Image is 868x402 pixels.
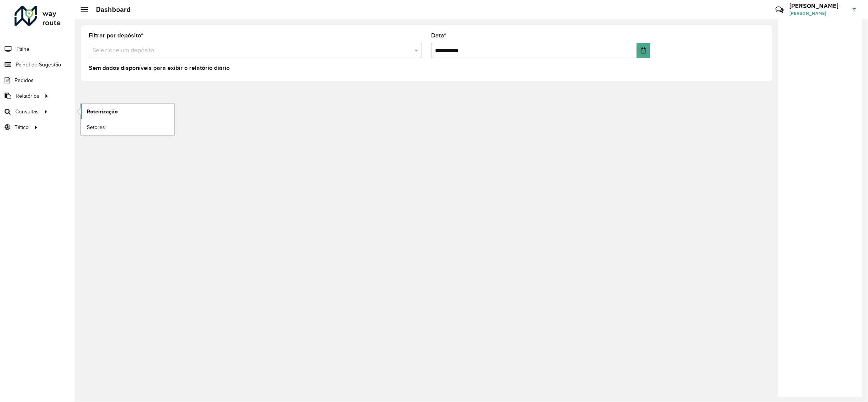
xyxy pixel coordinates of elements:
button: Choose Date [637,43,650,58]
span: Tático [15,123,29,131]
span: Roteirização [87,108,118,116]
h2: Dashboard [88,5,131,14]
span: Setores [87,123,105,131]
label: Filtrar por depósito [89,31,143,40]
span: Consultas [15,108,39,116]
a: Roteirização [81,104,174,119]
span: Painel de Sugestão [16,61,61,69]
h3: [PERSON_NAME] [790,2,847,10]
label: Data [431,31,446,40]
span: Painel [16,45,31,53]
a: Setores [81,119,174,135]
span: [PERSON_NAME] [790,10,847,17]
span: Relatórios [16,92,39,100]
label: Sem dados disponíveis para exibir o relatório diário [89,63,230,73]
span: Pedidos [15,76,34,84]
a: Contato Rápido [771,2,788,18]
